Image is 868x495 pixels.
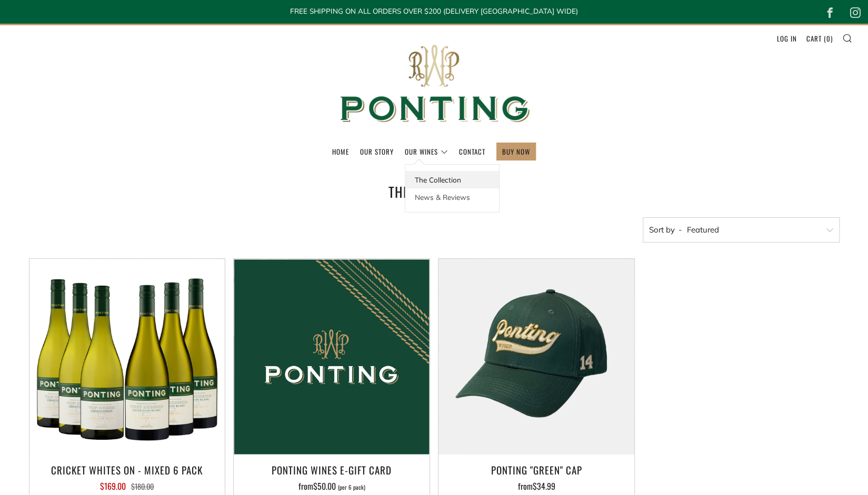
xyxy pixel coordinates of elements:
span: from [298,480,365,492]
span: $50.00 [313,480,336,492]
a: Home [332,143,349,160]
a: Our Story [360,143,394,160]
a: Contact [459,143,485,160]
span: $34.99 [532,480,555,492]
h3: Ponting "Green" Cap [444,461,629,479]
a: The Collection [405,171,499,188]
a: Our Wines [405,143,448,160]
a: News & Reviews [405,188,499,206]
h3: CRICKET WHITES ON - MIXED 6 PACK [35,461,220,479]
span: from [517,480,555,492]
span: $180.00 [131,481,154,492]
a: BUY NOW [502,143,530,160]
span: 0 [826,33,831,44]
span: $169.00 [100,480,126,492]
a: Cart (0) [806,30,833,47]
a: Log in [777,30,797,47]
span: (per 6 pack) [338,484,365,490]
h1: The Collection [276,180,592,205]
img: Ponting Wines [329,25,540,143]
h3: Ponting Wines e-Gift Card [239,461,424,479]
